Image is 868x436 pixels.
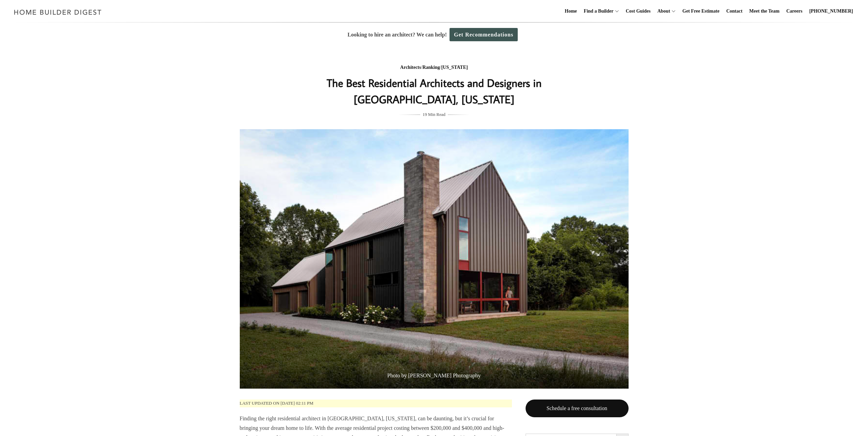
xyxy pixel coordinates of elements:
a: About [654,0,670,22]
a: Careers [784,0,805,22]
a: Meet the Team [747,0,782,22]
a: Contact [723,0,745,22]
a: Schedule a free consultation [526,400,629,418]
a: Cost Guides [623,0,653,22]
a: Get Recommendations [450,28,518,41]
img: Home Builder Digest [11,5,105,19]
a: Find a Builder [581,0,614,22]
span: 19 Min Read [423,111,445,118]
a: Ranking [422,65,440,70]
a: Home [562,0,580,22]
a: [PHONE_NUMBER] [807,0,856,22]
a: [US_STATE] [441,65,468,70]
div: / / [298,63,570,72]
p: Last updated on [DATE] 02:11 pm [240,400,512,407]
a: Architects [400,65,421,70]
a: Get Free Estimate [680,0,722,22]
span: Photo by [PERSON_NAME] Photography [240,365,629,389]
h1: The Best Residential Architects and Designers in [GEOGRAPHIC_DATA], [US_STATE] [298,75,570,107]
